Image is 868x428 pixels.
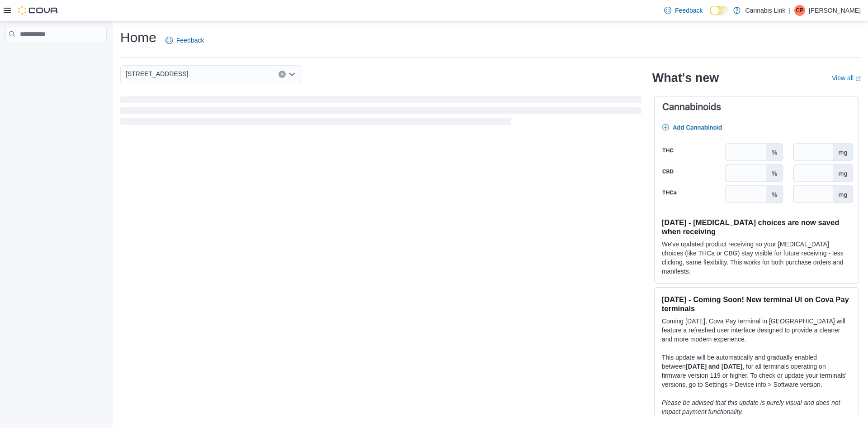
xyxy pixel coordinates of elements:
span: Feedback [675,6,703,15]
span: [STREET_ADDRESS] [126,68,188,79]
strong: [DATE] and [DATE] [686,363,742,370]
span: Dark Mode [710,15,710,16]
nav: Complex example [5,43,107,65]
p: We've updated product receiving so your [MEDICAL_DATA] choices (like THCa or CBG) stay visible fo... [662,240,851,276]
p: | [789,5,791,16]
span: Loading [120,98,642,127]
p: Coming [DATE], Cova Pay terminal in [GEOGRAPHIC_DATA] will feature a refreshed user interface des... [662,317,851,344]
a: Feedback [162,31,208,49]
h3: [DATE] - [MEDICAL_DATA] choices are now saved when receiving [662,218,851,236]
span: Feedback [176,36,204,45]
a: View allExternal link [832,74,861,82]
input: Dark Mode [710,6,729,15]
h2: What's new [652,71,719,85]
a: Feedback [660,1,706,19]
svg: External link [855,76,861,82]
span: CP [796,5,804,16]
button: Open list of options [288,71,296,78]
img: Cova [18,6,59,15]
em: Please be advised that this update is purely visual and does not impact payment functionality. [662,399,840,415]
h3: [DATE] - Coming Soon! New terminal UI on Cova Pay terminals [662,295,851,313]
p: This update will be automatically and gradually enabled between , for all terminals operating on ... [662,353,851,389]
div: Charlotte Phillips [794,5,805,16]
h1: Home [120,29,156,47]
p: Cannabis Link [745,5,785,16]
button: Clear input [278,71,286,78]
p: [PERSON_NAME] [809,5,861,16]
